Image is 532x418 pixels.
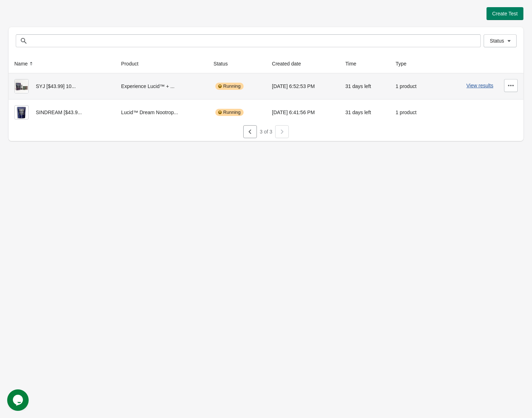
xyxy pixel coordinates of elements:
div: [DATE] 6:52:53 PM [272,79,334,93]
div: Lucid™ Dream Nootrop... [121,105,202,120]
span: SINDREAM [$43.9... [36,110,82,115]
span: Status [490,38,504,44]
div: Running [215,109,243,116]
button: Status [211,57,238,70]
div: Running [215,83,243,90]
button: Create Test [487,7,523,20]
span: SYJ [$43.99] 10... [36,83,76,89]
button: Status [484,34,517,47]
span: Create Test [492,11,518,16]
div: [DATE] 6:41:56 PM [272,105,334,120]
button: Product [118,57,148,70]
div: 1 product [396,79,428,93]
div: Experience Lucid™ + ... [121,79,202,93]
div: 31 days left [345,79,384,93]
button: View results [466,83,493,88]
button: Type [393,57,416,70]
span: 3 of 3 [260,129,272,135]
button: Name [11,57,38,70]
div: 1 product [396,105,428,120]
button: Time [342,57,366,70]
iframe: chat widget [7,389,30,411]
div: 31 days left [345,105,384,120]
button: Created date [269,57,311,70]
